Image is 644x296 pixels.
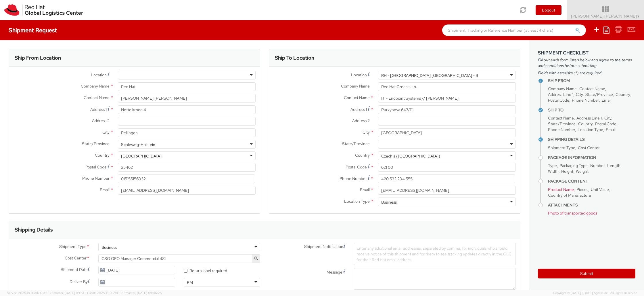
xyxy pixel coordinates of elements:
[340,176,367,181] span: Phone Number
[342,141,370,146] span: State/Province
[548,179,635,183] h4: Package Content
[101,244,117,250] div: Business
[548,115,574,121] span: Contact Name
[70,279,88,285] span: Deliver By
[585,92,613,97] span: State/Province
[559,163,588,168] span: Packaging Type
[81,84,110,89] span: Company Name
[576,115,602,121] span: Address Line 1
[548,98,569,103] span: Postal Code
[381,73,478,78] div: RH - [GEOGRAPHIC_DATA] [GEOGRAPHIC_DATA] - B
[548,193,591,198] span: Country of Manufacture
[15,227,53,233] h3: Shipping Details
[92,118,110,123] span: Address 2
[82,141,110,146] span: State/Province
[121,142,155,147] div: Schleswig-Holstein
[341,84,370,89] span: Company Name
[561,169,573,174] span: Height
[576,92,583,97] span: City
[87,291,162,295] span: Client: 2025.18.0-71d3358
[548,86,577,91] span: Company Name
[126,291,162,295] span: master, [DATE] 09:46:25
[553,291,637,295] span: Copyright © [DATE]-[DATE] Agistix Inc., All Rights Reserved
[4,4,83,16] img: rh-logistics-00dfa346123c4ec078e1.svg
[548,155,635,160] h4: Package Information
[442,24,586,36] input: Shipment, Tracking or Reference Number (at least 4 chars)
[15,55,61,61] h3: Ship From Location
[538,70,635,76] span: Fields with asterisks (*) are required
[327,270,342,275] span: Message
[606,127,616,132] span: Email
[548,137,635,142] h4: Shipping Details
[604,115,611,121] span: City
[579,86,605,91] span: Contact Name
[578,121,593,126] span: Country
[344,199,370,204] span: Location Type
[576,187,588,192] span: Pieces
[95,153,110,158] span: Country
[548,127,575,132] span: Phone Number
[61,267,88,273] span: Shipment Date
[548,210,597,216] span: Photo of transported goods
[548,169,559,174] span: Width
[304,244,343,250] span: Shipment Notification
[601,98,611,103] span: Email
[595,121,616,126] span: Postal Code
[82,176,110,181] span: Phone Number
[548,92,573,97] span: Address Line 1
[536,5,561,15] button: Logout
[548,145,575,150] span: Shipment Type
[90,107,107,112] span: Address 1
[572,98,599,103] span: Phone Number
[352,118,370,123] span: Address 2
[7,291,86,295] span: Server: 2025.18.0-dd719145275
[548,203,635,207] h4: Attachments
[381,199,397,205] div: Business
[538,269,635,278] button: Submit
[98,254,260,263] span: CSO GEO Manager Commercial 481
[548,79,635,83] h4: Ship From
[571,14,640,19] span: [PERSON_NAME] [PERSON_NAME]
[53,291,86,295] span: master, [DATE] 09:51:11
[100,187,110,192] span: Email
[346,164,367,170] span: Postal Code
[548,108,635,112] h4: Ship To
[637,14,640,19] span: ▼
[59,244,87,250] span: Shipment Type
[381,153,440,159] div: Czechia ([GEOGRAPHIC_DATA])
[356,246,511,262] span: Enter any additional email addresses, separated by comma, for individuals who should receive noti...
[65,255,87,262] span: Cost Center
[578,127,603,132] span: Location Type
[350,107,367,112] span: Address 1
[538,50,635,56] h3: Shipment Checklist
[344,95,370,100] span: Contact Name
[360,187,370,192] span: Email
[548,163,557,168] span: Type
[121,153,162,159] div: [GEOGRAPHIC_DATA]
[275,55,314,61] h3: Ship To Location
[548,121,576,126] span: State/Province
[616,92,630,97] span: Country
[363,130,370,135] span: City
[607,163,620,168] span: Length
[85,164,107,170] span: Postal Code
[9,27,57,33] h4: Shipment Request
[590,163,605,168] span: Number
[538,57,635,69] span: Fill out each form listed below and agree to the terms and conditions before submitting
[548,187,574,192] span: Product Name
[591,187,609,192] span: Unit Value
[351,72,367,77] span: Location
[184,269,187,273] input: Return label required
[184,267,228,274] label: Return label required
[355,153,370,158] span: Country
[84,95,110,100] span: Contact Name
[576,169,589,174] span: Weight
[101,256,257,261] span: CSO GEO Manager Commercial 481
[578,145,600,150] span: Cost Center
[187,280,193,285] div: PM
[102,130,110,135] span: City
[91,72,107,77] span: Location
